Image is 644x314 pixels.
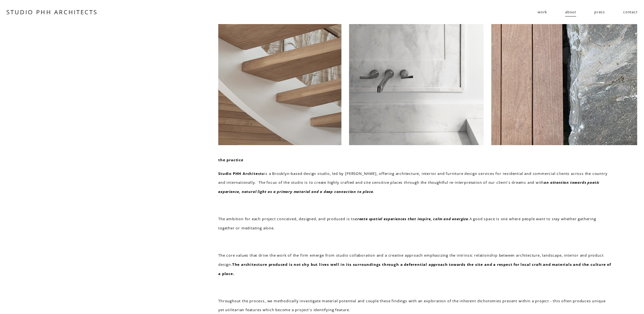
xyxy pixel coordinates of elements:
a: folder dropdown [538,7,547,17]
p: The core values that drive the work of the firm emerge from studio collaboration and a creative a... [218,251,611,279]
strong: Studio PHH Architects [218,171,264,176]
em: . [468,216,469,221]
em: . [373,189,374,194]
a: contact [623,7,638,17]
p: is a Brooklyn-based design studio, led by [PERSON_NAME], offering architecture, interior and furn... [218,169,611,197]
a: about [565,7,576,17]
em: create spatial experiences that inspire, calm and energize [355,216,468,221]
a: STUDIO PHH ARCHITECTS [6,8,97,16]
span: work [538,8,547,17]
a: press [594,7,605,17]
p: The ambition for each project conceived, designed, and produced is to A good space is one where p... [218,215,611,233]
strong: the practice [218,157,244,162]
strong: The architecture produced is not shy but lives well in its surroundings through a deferential app... [218,262,612,276]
